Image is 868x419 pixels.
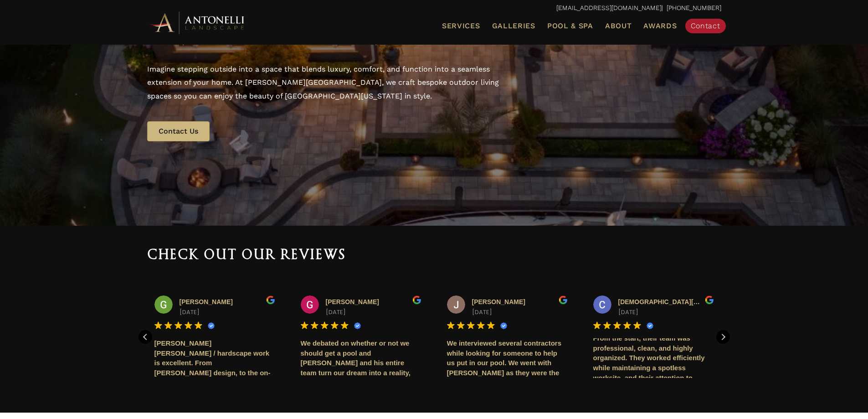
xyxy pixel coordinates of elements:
[442,22,480,30] span: Services
[447,295,465,314] img: Josh Richards profile picture
[544,20,597,32] a: Pool & Spa
[139,330,152,344] div: Previous review
[147,247,346,262] span: Check out our reviews
[593,338,714,378] div: Exceptional Work by [PERSON_NAME] – Highly Recommend! I hired [PERSON_NAME] Landscaping for a com...
[154,295,173,314] img: Glen Schmidt profile picture
[547,21,593,30] span: Pool & Spa
[603,321,611,329] img: Google
[487,321,495,329] img: Google
[623,321,631,329] img: Google
[613,321,621,329] img: Google
[180,308,275,316] div: [DATE]
[147,2,721,14] p: | [PHONE_NUMBER]
[618,308,714,316] div: [DATE]
[326,308,421,316] div: [DATE]
[593,295,611,314] img: Christian Palushaj profile picture
[185,321,192,329] img: Google
[301,295,319,314] img: Gjon Dushaj profile picture
[477,321,485,329] img: Google
[341,321,349,329] img: Google
[447,338,568,378] div: We interviewed several contractors while looking for someone to help us put in our pool. We went ...
[159,127,198,135] span: Contact Us
[154,321,162,329] img: Google
[164,321,172,329] img: Google
[438,20,484,32] a: Services
[147,10,247,35] img: Antonelli Horizontal Logo
[492,21,535,30] span: Galleries
[472,295,568,308] div: [PERSON_NAME]
[643,21,677,30] span: Awards
[457,321,465,329] img: Google
[556,4,662,11] a: [EMAIL_ADDRESS][DOMAIN_NAME]
[685,19,726,33] a: Contact
[301,321,308,329] img: Google
[488,20,539,32] a: Galleries
[640,20,680,32] a: Awards
[147,121,210,141] a: Contact Us
[593,321,601,329] img: Google
[195,321,202,329] img: Google
[633,321,641,329] img: Google
[301,338,421,378] div: We debated on whether or not we should get a pool and [PERSON_NAME] and his entire team turn our ...
[467,321,475,329] img: Google
[331,321,339,329] img: Google
[311,321,318,329] img: Google
[447,321,455,329] img: Google
[691,21,720,30] span: Contact
[321,321,329,329] img: Google
[175,321,182,329] img: Google
[601,20,636,32] a: About
[472,308,568,316] div: [DATE]
[180,295,275,308] div: [PERSON_NAME]
[605,22,632,30] span: About
[716,330,730,344] div: Next review
[618,295,714,308] div: [DEMOGRAPHIC_DATA][PERSON_NAME]
[154,338,275,378] div: [PERSON_NAME] [PERSON_NAME] / hardscape work is excellent. From [PERSON_NAME] design, to the on-s...
[147,65,499,100] span: Imagine stepping outside into a space that blends luxury, comfort, and function into a seamless e...
[326,295,421,308] div: [PERSON_NAME]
